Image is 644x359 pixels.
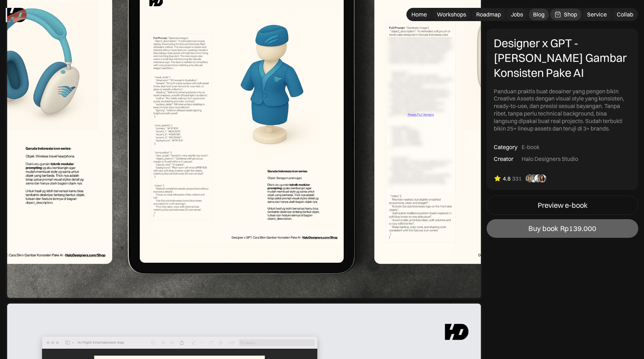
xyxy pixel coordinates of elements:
a: Workshops [433,9,470,20]
div: Halo Designers Studio [522,155,578,163]
a: Blog [529,9,549,20]
a: Service [583,9,611,20]
div: Panduan praktis buat desainer yang pengen bikin Creative Assets dengan visual style yang konsiste... [494,88,631,132]
a: Preview e-book [487,196,638,215]
a: Roadmap [472,9,505,20]
a: Buy bookRp139.000 [487,219,638,238]
div: E-book [522,144,540,151]
div: Jobs [511,11,523,18]
div: Rp139.000 [560,224,596,233]
div: Preview e-book [538,201,587,210]
a: Shop [550,9,581,20]
div: Blog [533,11,545,18]
div: Category [494,144,517,151]
div: Designer x GPT - [PERSON_NAME] Gambar Konsisten Pake AI [494,36,631,80]
a: Home [407,9,431,20]
div: Shop [564,11,577,18]
div: Collab [617,11,633,18]
div: Creator [494,155,513,163]
a: Collab [613,9,638,20]
div: Buy book [528,224,558,233]
div: 4.8 [503,175,511,182]
div: Workshops [437,11,466,18]
div: Service [587,11,607,18]
div: Home [411,11,427,18]
a: Jobs [507,9,527,20]
div: 331 [512,175,522,182]
div: Roadmap [476,11,501,18]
